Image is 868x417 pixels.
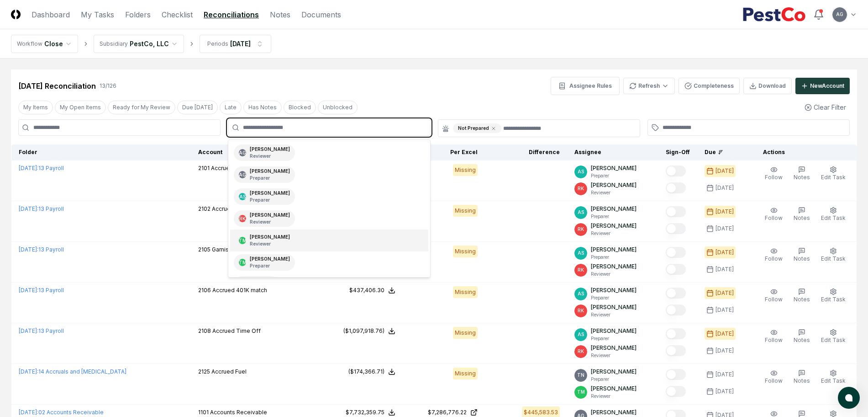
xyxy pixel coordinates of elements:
[100,40,128,48] div: Subsidiary
[250,262,290,269] p: Preparer
[453,286,478,298] div: Missing
[821,255,846,262] span: Edit Task
[763,286,784,305] button: Follow
[198,205,210,212] span: 2102
[715,306,734,314] div: [DATE]
[250,234,290,247] div: [PERSON_NAME]
[666,166,686,176] button: Mark complete
[19,409,38,416] span: [DATE] :
[211,368,247,375] span: Accrued Fuel
[428,408,467,417] div: $7,286,776.22
[591,271,637,278] p: Reviewer
[666,182,686,193] button: Mark complete
[578,307,584,314] span: RK
[819,246,847,265] button: Edit Task
[591,393,637,400] p: Reviewer
[591,408,637,417] p: [PERSON_NAME]
[250,256,290,269] div: [PERSON_NAME]
[19,327,38,334] span: [DATE] :
[591,327,637,335] p: [PERSON_NAME]
[792,368,812,387] button: Notes
[204,9,259,20] a: Reconciliations
[591,311,637,318] p: Reviewer
[198,409,209,416] span: 1101
[108,101,175,114] button: Ready for My Review
[17,40,42,48] div: Workflow
[765,296,783,303] span: Follow
[715,184,734,192] div: [DATE]
[11,144,191,160] th: Folder
[32,9,70,20] a: Dashboard
[198,287,211,294] span: 2106
[578,226,584,233] span: RK
[198,148,313,156] div: Account
[200,35,271,53] button: Periods[DATE]
[794,214,810,221] span: Notes
[819,368,847,387] button: Edit Task
[715,289,734,297] div: [DATE]
[403,144,485,160] th: Per Excel
[250,190,290,203] div: [PERSON_NAME]
[666,386,686,397] button: Mark complete
[577,372,584,379] span: TN
[230,39,251,48] div: [DATE]
[819,164,847,183] button: Edit Task
[715,167,734,175] div: [DATE]
[591,368,637,376] p: [PERSON_NAME]
[756,148,850,156] div: Actions
[591,254,637,261] p: Preparer
[19,287,38,294] span: [DATE] :
[666,206,686,217] button: Mark complete
[666,305,686,315] button: Mark complete
[792,246,812,265] button: Notes
[578,185,584,192] span: RK
[591,172,637,179] p: Preparer
[453,327,478,339] div: Missing
[591,262,637,271] p: [PERSON_NAME]
[578,348,584,355] span: RK
[177,101,218,114] button: Due Today
[239,150,246,156] span: AG
[810,82,844,90] div: New Account
[658,144,697,160] th: Sign-Off
[794,174,810,181] span: Notes
[831,6,848,23] button: AG
[666,288,686,299] button: Mark complete
[765,337,783,343] span: Follow
[239,237,247,244] span: TM
[792,286,812,305] button: Notes
[577,389,585,396] span: TM
[666,328,686,339] button: Mark complete
[19,287,64,294] a: [DATE]:13 Payroll
[819,327,847,346] button: Edit Task
[715,370,734,379] div: [DATE]
[19,368,38,375] span: [DATE] :
[485,144,567,160] th: Difference
[794,255,810,262] span: Notes
[343,327,384,335] div: ($1,097,918.76)
[243,101,282,114] button: Has Notes
[410,408,478,417] a: $7,286,776.22
[453,205,478,217] div: Missing
[220,101,242,114] button: Late
[301,9,341,20] a: Documents
[715,265,734,273] div: [DATE]
[705,148,741,156] div: Due
[742,7,806,22] img: PestCo logo
[239,171,246,178] span: AG
[578,331,584,338] span: AS
[228,140,430,277] div: Suggestions
[250,241,290,247] p: Reviewer
[763,246,784,265] button: Follow
[623,78,675,94] button: Refresh
[207,40,228,48] div: Periods
[210,409,267,416] span: Accounts Receivable
[666,223,686,234] button: Mark complete
[591,294,637,301] p: Preparer
[794,377,810,384] span: Notes
[250,175,290,182] p: Preparer
[765,377,783,384] span: Follow
[19,246,64,253] a: [DATE]:13 Payroll
[763,327,784,346] button: Follow
[763,368,784,387] button: Follow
